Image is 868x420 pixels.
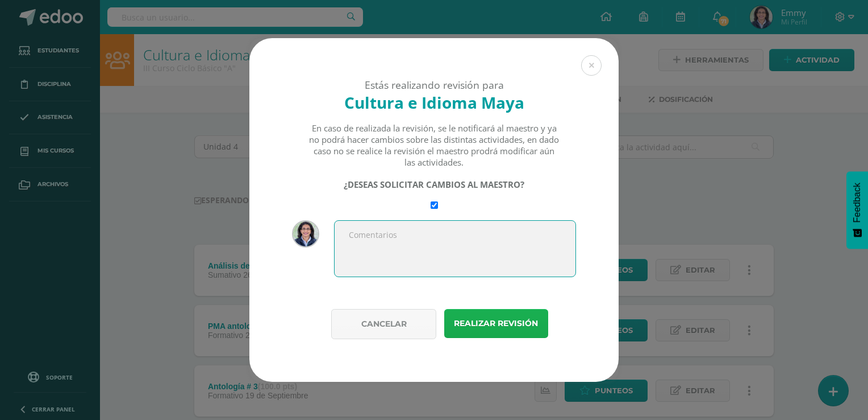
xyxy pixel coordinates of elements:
[431,201,438,209] input: Require changes
[344,92,524,113] strong: Cultura e Idioma Maya
[581,55,602,76] button: Close (Esc)
[846,171,868,249] button: Feedback - Mostrar encuesta
[308,122,560,168] div: En caso de realizada la revisión, se le notificará al maestro y ya no podrá hacer cambios sobre l...
[852,183,862,223] span: Feedback
[444,309,548,338] button: Realizar revisión
[269,78,599,92] div: Estás realizando revisión para
[344,179,524,190] strong: ¿DESEAS SOLICITAR CAMBIOS AL MAESTRO?
[331,309,436,339] button: Cancelar
[292,220,319,248] img: 0699bd2c71eb4cef150daf5753851fa9.png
